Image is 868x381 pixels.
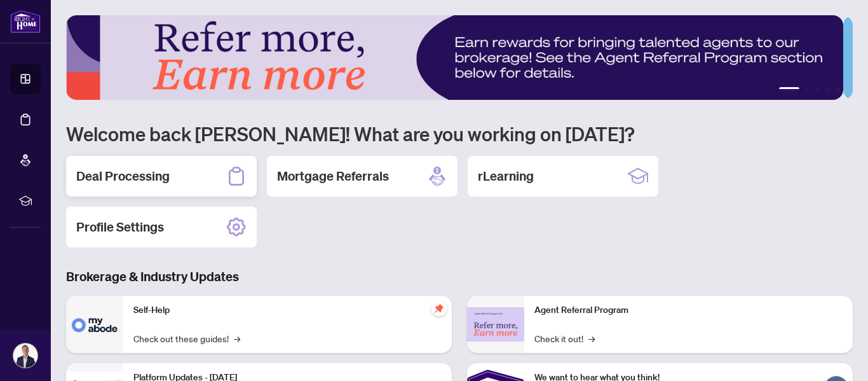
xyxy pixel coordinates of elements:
[76,218,164,236] h2: Profile Settings
[825,87,830,92] button: 4
[817,336,855,375] button: Open asap
[234,331,240,345] span: →
[467,307,524,342] img: Agent Referral Program
[779,87,799,92] button: 1
[133,331,240,345] a: Check out these guides!→
[835,87,840,92] button: 5
[588,331,595,345] span: →
[478,167,534,185] h2: rLearning
[66,296,123,353] img: Self-Help
[10,10,41,33] img: logo
[804,87,810,92] button: 2
[66,268,853,286] h3: Brokerage & Industry Updates
[431,301,447,316] span: pushpin
[66,15,843,100] img: Slide 0
[534,331,595,345] a: Check it out!→
[66,121,853,146] h1: Welcome back [PERSON_NAME]! What are you working on [DATE]?
[815,87,820,92] button: 3
[13,343,37,368] img: Profile Icon
[133,303,442,317] p: Self-Help
[534,303,843,317] p: Agent Referral Program
[277,167,389,185] h2: Mortgage Referrals
[76,167,170,185] h2: Deal Processing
